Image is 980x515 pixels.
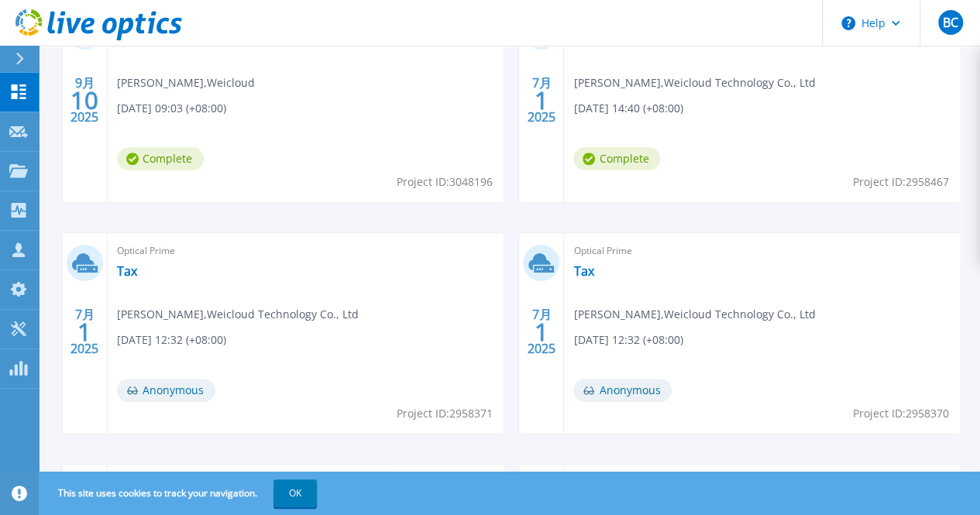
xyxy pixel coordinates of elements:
span: Project ID: 2958370 [853,405,949,422]
span: [DATE] 12:32 (+08:00) [573,331,683,348]
span: [DATE] 12:32 (+08:00) [117,331,226,348]
span: 1 [77,325,91,338]
span: Anonymous [573,379,672,402]
span: [PERSON_NAME] , Weicloud [117,74,255,91]
span: BC [942,16,958,29]
span: Complete [117,147,204,170]
div: 7月 2025 [527,304,556,360]
span: This site uses cookies to track your navigation. [43,479,317,507]
span: [PERSON_NAME] , Weicloud Technology Co., Ltd [117,306,359,323]
span: Optical Prime [117,242,495,259]
div: 7月 2025 [70,304,99,360]
div: 9月 2025 [70,72,99,129]
div: 7月 2025 [527,72,556,129]
span: [DATE] 14:40 (+08:00) [573,100,683,117]
span: Project ID: 2958467 [853,173,949,191]
span: [PERSON_NAME] , Weicloud Technology Co., Ltd [573,306,815,323]
a: Tax [117,263,137,279]
span: [PERSON_NAME] , Weicloud Technology Co., Ltd [573,74,815,91]
a: CSH-PACS [573,32,631,47]
span: [DATE] 09:03 (+08:00) [117,100,226,117]
span: Optical Prime [573,242,951,259]
button: OK [273,479,317,507]
span: Anonymous [117,379,215,402]
span: 10 [70,94,98,107]
span: 1 [535,325,548,338]
a: 401-20250827 [117,32,198,47]
a: Tax [573,263,593,279]
span: Project ID: 2958371 [396,405,492,422]
span: 1 [535,94,548,107]
span: Project ID: 3048196 [396,173,492,191]
span: Complete [573,147,660,170]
